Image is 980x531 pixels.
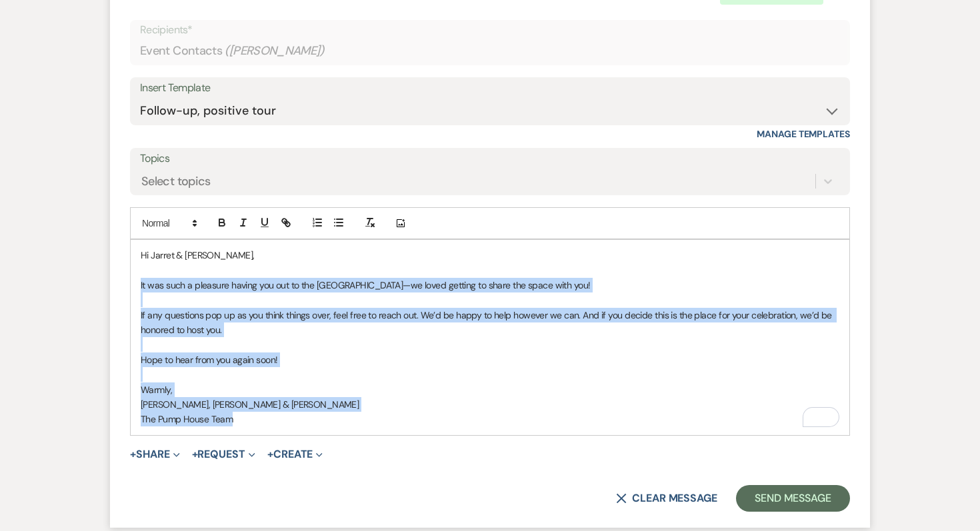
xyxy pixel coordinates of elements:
button: Clear message [616,493,717,504]
label: Topics [140,149,840,169]
button: Create [267,449,323,460]
p: If any questions pop up as you think things over, feel free to reach out. We’d be happy to help h... [141,308,839,338]
p: The Pump House Team [141,412,839,426]
p: [PERSON_NAME], [PERSON_NAME] & [PERSON_NAME] [141,397,839,412]
p: Recipients* [140,21,840,39]
p: Hope to hear from you again soon! [141,352,839,367]
button: Send Message [736,485,850,512]
span: + [192,449,198,460]
p: Warmly, [141,382,839,397]
a: Manage Templates [757,128,850,140]
p: Hi Jarret & [PERSON_NAME], [141,248,839,263]
span: + [130,449,136,460]
span: + [267,449,273,460]
div: Select topics [141,173,211,191]
div: Insert Template [140,79,840,98]
span: ( [PERSON_NAME] ) [225,42,325,60]
div: To enrich screen reader interactions, please activate Accessibility in Grammarly extension settings [131,240,849,435]
p: It was such a pleasure having you out to the [GEOGRAPHIC_DATA]—we loved getting to share the spac... [141,278,839,292]
button: Request [192,449,255,460]
button: Share [130,449,180,460]
div: Event Contacts [140,38,840,64]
